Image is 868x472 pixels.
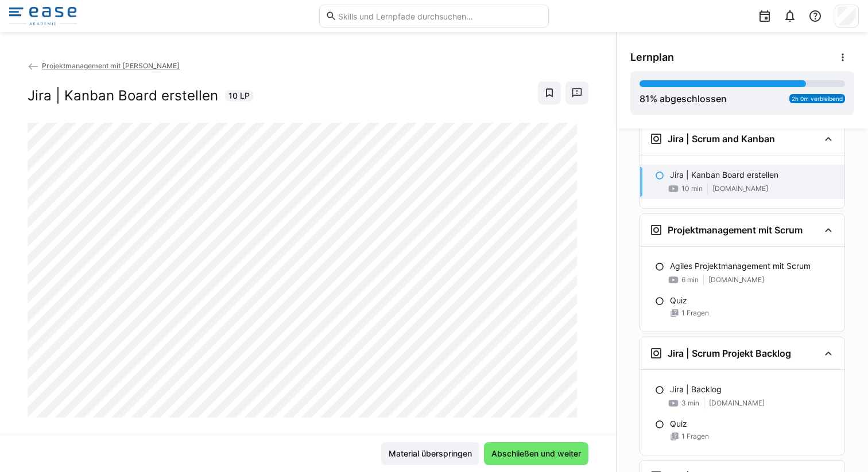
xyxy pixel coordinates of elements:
[630,51,674,64] span: Lernplan
[792,95,843,102] span: 2h 0m verbleibend
[712,184,768,193] span: [DOMAIN_NAME]
[709,399,765,408] span: [DOMAIN_NAME]
[681,432,709,441] span: 1 Fragen
[681,275,699,284] span: 6 min
[381,442,479,465] button: Material überspringen
[387,448,474,459] span: Material überspringen
[490,448,583,459] span: Abschließen und weiter
[28,87,218,104] h2: Jira | Kanban Board erstellen
[668,133,775,145] h3: Jira | Scrum and Kanban
[668,224,803,236] h3: Projektmanagement mit Scrum
[228,90,250,102] span: 10 LP
[668,348,791,359] h3: Jira | Scrum Projekt Backlog
[670,169,778,181] p: Jira | Kanban Board erstellen
[640,92,727,106] div: % abgeschlossen
[484,442,588,465] button: Abschließen und weiter
[28,61,180,70] a: Projektmanagement mit [PERSON_NAME]
[640,93,650,104] span: 81
[337,11,542,21] input: Skills und Lernpfade durchsuchen…
[42,61,180,70] span: Projektmanagement mit [PERSON_NAME]
[708,275,764,284] span: [DOMAIN_NAME]
[670,295,687,306] p: Quiz
[681,309,709,318] span: 1 Fragen
[681,184,703,193] span: 10 min
[681,399,699,408] span: 3 min
[670,384,722,395] p: Jira | Backlog
[670,260,811,272] p: Agiles Projektmanagement mit Scrum
[670,418,687,430] p: Quiz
